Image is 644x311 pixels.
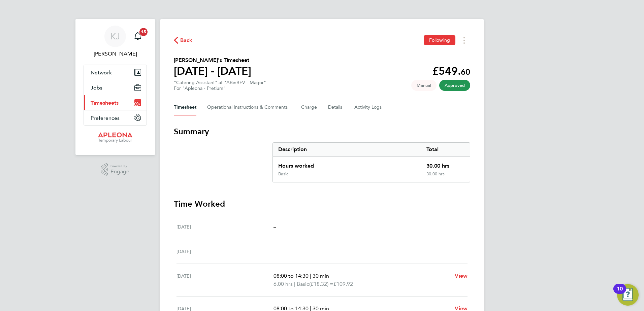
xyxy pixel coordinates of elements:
button: Activity Logs [354,99,383,115]
div: 30.00 hrs [421,157,470,171]
div: Hours worked [273,157,421,171]
button: Jobs [84,80,147,95]
div: [DATE] [176,247,273,255]
span: £109.92 [333,281,353,287]
div: [DATE] [176,272,273,288]
span: Jobs [91,84,102,91]
span: View [455,273,468,279]
button: Timesheets [84,95,147,110]
span: Basic [297,280,309,288]
span: – [273,223,276,230]
div: Total [421,143,470,156]
button: Operational Instructions & Comments [207,99,290,115]
app-decimal: £549. [432,65,470,77]
div: For "Apleona - Pretium" [174,85,266,91]
div: "Catering Assistant" at "ABinBEV - Magor" [174,80,266,91]
h3: Time Worked [174,199,470,209]
a: KJ[PERSON_NAME] [84,26,147,58]
button: Details [328,99,344,115]
span: KJ [110,32,120,41]
span: Back [180,36,193,44]
span: 30 min [313,273,329,279]
span: 6.00 hrs [273,281,293,287]
span: Network [91,69,112,76]
span: 15 [139,28,148,36]
h2: [PERSON_NAME]'s Timesheet [174,56,251,64]
span: | [294,281,295,287]
div: Description [273,143,421,156]
div: Summary [272,142,470,182]
span: – [273,248,276,254]
button: Following [424,35,455,45]
div: Basic [278,171,288,177]
img: apleona-logo-retina.png [98,132,132,143]
span: 08:00 to 14:30 [273,273,309,279]
span: (£18.32) = [309,281,333,287]
button: Network [84,65,147,80]
nav: Main navigation [75,19,155,155]
h1: [DATE] - [DATE] [174,64,251,78]
span: | [310,273,311,279]
span: Preferences [91,115,120,121]
span: 60 [461,67,470,77]
span: This timesheet has been approved. [439,80,470,91]
button: Charge [301,99,317,115]
span: Powered by [110,163,129,169]
a: View [455,272,468,280]
button: Timesheets Menu [458,35,470,45]
span: This timesheet was manually created. [411,80,437,91]
button: Timesheet [174,99,196,115]
button: Preferences [84,110,147,125]
span: Following [429,37,450,43]
span: Engage [110,169,129,175]
a: Powered byEngage [101,163,130,176]
button: Back [174,36,193,44]
div: 10 [617,289,623,298]
h3: Summary [174,126,470,137]
a: Go to home page [84,132,147,143]
div: 30.00 hrs [421,171,470,182]
span: Karen Jones [84,50,147,58]
a: 15 [131,26,144,47]
button: Open Resource Center, 10 new notifications [617,284,639,306]
div: [DATE] [176,223,273,231]
span: Timesheets [91,100,119,106]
